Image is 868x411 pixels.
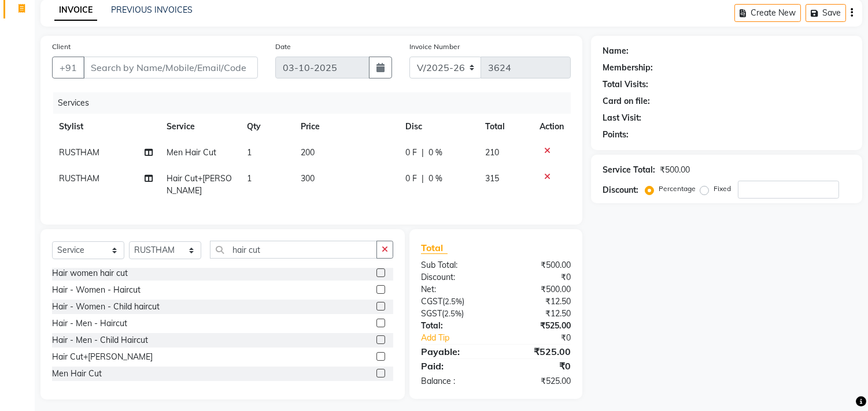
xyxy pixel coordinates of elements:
div: ₹500.00 [496,283,580,296]
input: Search by Name/Mobile/Email/Code [83,57,258,79]
div: Sub Total: [412,259,496,271]
button: +91 [52,57,84,79]
div: Hair - Women - Haircut [52,284,141,296]
th: Service [160,114,241,140]
span: 1 [247,147,252,158]
span: Total [421,242,448,254]
div: Men Hair Cut [52,368,102,380]
span: 300 [301,173,315,184]
span: 1 [247,173,252,184]
div: ₹12.50 [496,296,580,308]
span: 200 [301,147,315,158]
span: 2.5% [445,297,462,306]
span: 0 F [405,147,417,159]
div: ( ) [412,296,496,308]
span: 0 % [429,173,442,185]
label: Date [275,42,291,52]
span: Hair Cut+[PERSON_NAME] [167,173,232,196]
div: Last Visit: [603,112,641,124]
span: 2.5% [444,309,461,318]
div: Net: [412,283,496,296]
span: SGST [421,308,442,319]
div: ₹12.50 [496,308,580,320]
div: Services [53,92,579,114]
div: ₹500.00 [496,259,580,271]
th: Action [533,114,571,140]
button: Save [806,4,846,22]
label: Client [52,42,71,52]
a: PREVIOUS INVOICES [111,5,193,15]
label: Fixed [714,184,731,194]
div: ₹525.00 [496,345,580,358]
div: Points: [603,129,629,141]
div: Hair - Men - Haircut [52,317,127,330]
span: RUSTHAM [59,147,99,158]
div: Hair - Women - Child haircut [52,301,160,313]
div: Discount: [412,271,496,283]
div: Paid: [412,359,496,373]
div: Service Total: [603,164,655,176]
input: Search or Scan [210,241,377,259]
div: Hair Cut+[PERSON_NAME] [52,351,153,363]
th: Price [294,114,398,140]
span: 0 F [405,173,417,185]
div: Hair - Men - Child Haircut [52,334,148,346]
div: Payable: [412,345,496,358]
th: Qty [240,114,294,140]
button: Create New [734,4,801,22]
span: Men Hair Cut [167,147,216,158]
div: ( ) [412,308,496,320]
div: Card on file: [603,95,650,107]
label: Invoice Number [409,42,460,52]
label: Percentage [659,184,696,194]
th: Stylist [52,114,160,140]
th: Disc [398,114,478,140]
span: 315 [485,173,499,184]
div: ₹500.00 [660,164,690,176]
div: ₹0 [510,332,580,344]
div: Hair women hair cut [52,267,128,279]
div: Total: [412,320,496,332]
span: CGST [421,296,442,307]
div: ₹525.00 [496,375,580,387]
a: Add Tip [412,332,510,344]
span: 210 [485,147,499,158]
span: 0 % [429,147,442,159]
div: Balance : [412,375,496,387]
div: ₹0 [496,271,580,283]
div: ₹0 [496,359,580,373]
div: ₹525.00 [496,320,580,332]
div: Membership: [603,62,653,74]
div: Total Visits: [603,79,648,91]
span: | [422,147,424,159]
div: Name: [603,45,629,57]
span: RUSTHAM [59,173,99,184]
th: Total [478,114,533,140]
span: | [422,173,424,185]
div: Discount: [603,184,638,196]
